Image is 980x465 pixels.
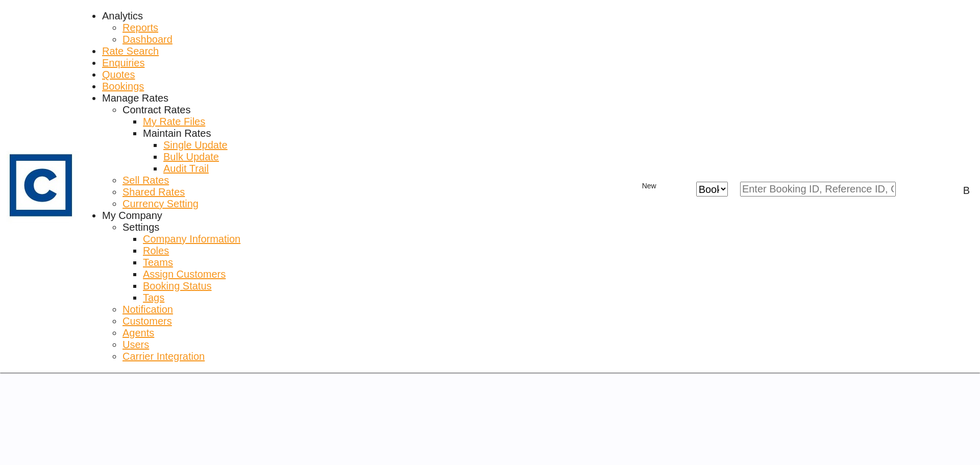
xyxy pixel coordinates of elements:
[728,183,740,195] md-icon: icon-chevron-down
[656,180,669,192] md-icon: icon-chevron-down
[163,139,228,151] span: Single Update
[143,280,212,292] a: Booking Status
[102,69,135,81] a: Quotes
[122,104,190,115] span: Contract Rates
[896,182,908,197] span: icon-magnify
[143,233,240,245] a: Company Information
[102,10,143,21] span: Analytics
[143,268,226,280] a: Assign Customers
[163,139,228,151] a: Single Update
[122,34,173,45] a: Dashboard
[122,315,172,327] span: Customers
[102,92,168,104] div: Manage Rates
[143,268,226,280] span: Assign Customers
[122,315,172,327] a: Customers
[143,116,205,128] a: My Rate Files
[102,69,135,80] span: Quotes
[896,183,908,195] md-icon: icon-magnify
[122,175,169,186] a: Sell Rates
[122,339,149,351] a: Users
[102,92,168,104] span: Manage Rates
[122,327,154,339] a: Agents
[625,176,674,197] button: icon-plus 400-fgNewicon-chevron-down
[143,280,212,291] span: Booking Status
[740,182,896,197] input: Enter Booking ID, Reference ID, Order ID
[122,304,173,315] span: Notification
[122,339,149,350] span: Users
[102,45,159,57] a: Rate Search
[102,57,144,69] a: Enquiries
[102,210,162,221] span: My Company
[143,116,205,127] span: My Rate Files
[143,292,164,303] span: Tags
[630,182,669,190] span: New
[102,57,144,68] span: Enquiries
[102,81,144,92] span: Bookings
[143,233,240,244] span: Company Information
[684,182,696,197] span: icon-close
[143,245,169,256] span: Roles
[143,245,169,257] a: Roles
[102,81,144,92] a: Bookings
[143,257,173,268] span: Teams
[143,128,211,139] div: Maintain Rates
[143,257,173,268] a: Teams
[122,198,199,210] a: Currency Setting
[908,183,920,195] div: icon-magnify
[122,351,205,362] a: Carrier Integration
[122,186,185,198] a: Shared Rates
[630,180,642,192] md-icon: icon-plus 400-fg
[143,128,211,139] span: Maintain Rates
[122,304,173,315] a: Notification
[122,327,154,338] span: Agents
[163,151,219,163] a: Bulk Update
[102,45,159,57] span: Rate Search
[122,222,159,233] span: Settings
[122,34,173,45] span: Dashboard
[122,22,158,34] a: Reports
[122,104,190,116] div: Contract Rates
[930,184,943,197] span: Help
[963,185,970,197] div: B
[143,292,164,304] a: Tags
[684,182,696,194] md-icon: icon-close
[163,163,209,175] a: Audit Trail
